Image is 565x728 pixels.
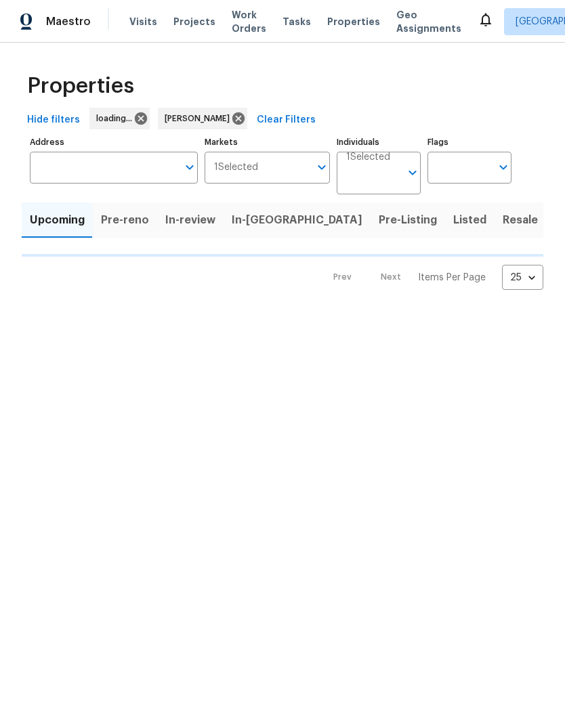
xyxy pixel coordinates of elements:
span: 1 Selected [214,162,258,173]
div: 25 [502,260,543,295]
span: Maestro [46,15,91,28]
nav: Pagination Navigation [320,265,543,290]
div: [PERSON_NAME] [158,108,247,129]
button: Open [494,158,513,177]
label: Individuals [337,138,421,146]
span: In-review [165,211,215,230]
span: Work Orders [232,8,266,35]
span: Visits [129,15,157,28]
span: Listed [453,211,486,230]
span: Pre-reno [101,211,149,230]
div: loading... [89,108,150,129]
label: Markets [205,138,331,146]
button: Open [403,163,422,182]
span: Properties [27,79,134,93]
span: Properties [327,15,380,28]
span: Geo Assignments [396,8,461,35]
span: [PERSON_NAME] [165,112,235,125]
span: Projects [173,15,215,28]
p: Items Per Page [418,271,486,284]
label: Address [30,138,198,146]
span: Upcoming [30,211,85,230]
span: Tasks [282,17,311,26]
label: Flags [427,138,511,146]
span: Hide filters [27,112,80,129]
span: Pre-Listing [379,211,437,230]
button: Open [180,158,199,177]
span: In-[GEOGRAPHIC_DATA] [232,211,362,230]
button: Open [312,158,331,177]
span: Resale [503,211,538,230]
span: 1 Selected [346,152,390,163]
span: loading... [96,112,138,125]
button: Clear Filters [251,108,321,133]
span: Clear Filters [257,112,316,129]
button: Hide filters [22,108,85,133]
